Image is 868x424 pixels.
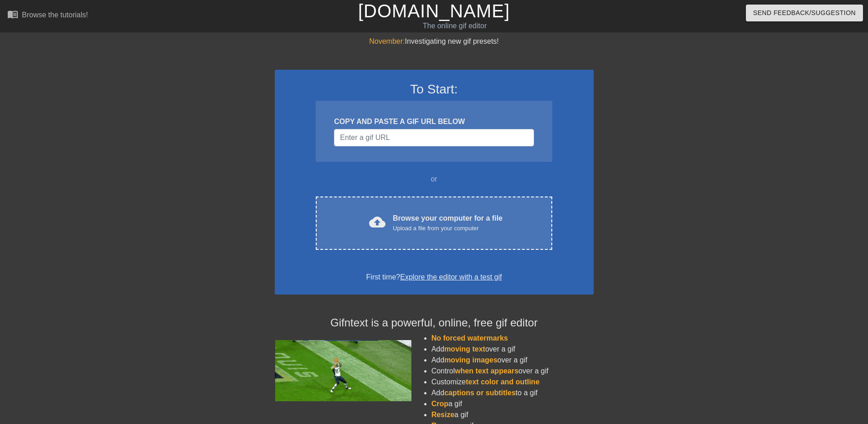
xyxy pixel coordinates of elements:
[431,400,448,408] span: Crop
[369,214,385,230] span: cloud_upload
[393,224,503,233] div: Upload a file from your computer
[393,213,503,233] div: Browse your computer for a file
[753,7,856,19] span: Send Feedback/Suggestion
[275,340,411,401] img: football_small.gif
[444,345,485,353] span: moving text
[431,344,594,355] li: Add over a gif
[444,389,515,397] span: captions or subtitles
[7,9,88,23] a: Browse the tutorials!
[294,21,616,31] div: The online gif editor
[431,388,594,398] li: Add to a gif
[746,5,863,21] button: Send Feedback/Suggestion
[431,411,455,419] span: Resize
[334,129,534,146] input: Username
[431,377,594,388] li: Customize
[466,378,539,386] span: text color and outline
[287,272,582,283] div: First time?
[400,273,502,281] a: Explore the editor with a test gif
[455,367,519,375] span: when text appears
[444,356,497,364] span: moving images
[358,1,510,21] a: [DOMAIN_NAME]
[334,116,534,127] div: COPY AND PASTE A GIF URL BELOW
[275,36,594,47] div: Investigating new gif presets!
[431,334,508,342] span: No forced watermarks
[431,366,594,377] li: Control over a gif
[287,82,582,97] h3: To Start:
[369,37,405,45] span: November:
[7,9,18,20] span: menu_book
[22,11,88,19] div: Browse the tutorials!
[275,316,594,330] h4: Gifntext is a powerful, online, free gif editor
[431,398,594,409] li: a gif
[431,355,594,366] li: Add over a gif
[298,174,570,185] div: or
[431,409,594,420] li: a gif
